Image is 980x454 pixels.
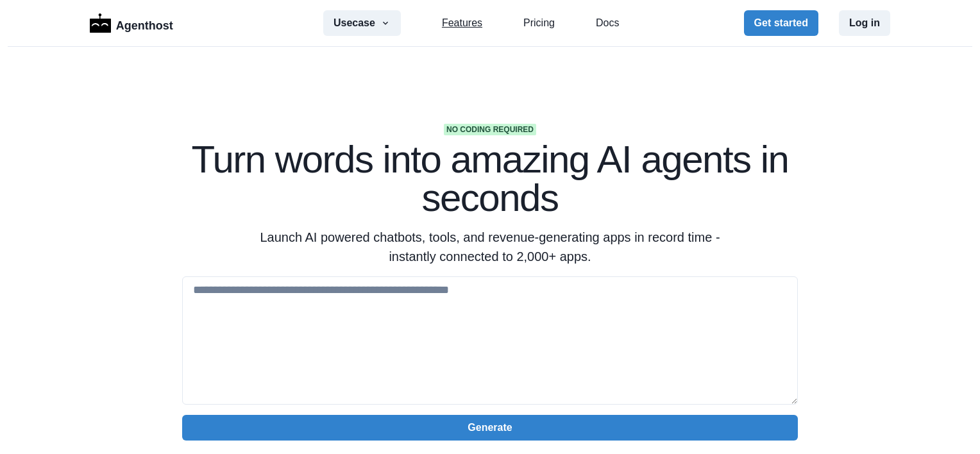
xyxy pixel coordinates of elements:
button: Generate [182,415,798,441]
h1: Turn words into amazing AI agents in seconds [182,140,798,217]
p: Launch AI powered chatbots, tools, and revenue-generating apps in record time - instantly connect... [244,228,736,266]
button: Get started [744,10,818,36]
span: No coding required [444,124,536,135]
button: Log in [839,10,890,36]
p: Agenthost [116,12,173,35]
button: Usecase [323,10,401,36]
a: Pricing [523,15,555,31]
a: Features [442,15,482,31]
a: Docs [596,15,619,31]
img: Logo [90,13,111,33]
a: LogoAgenthost [90,12,173,35]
